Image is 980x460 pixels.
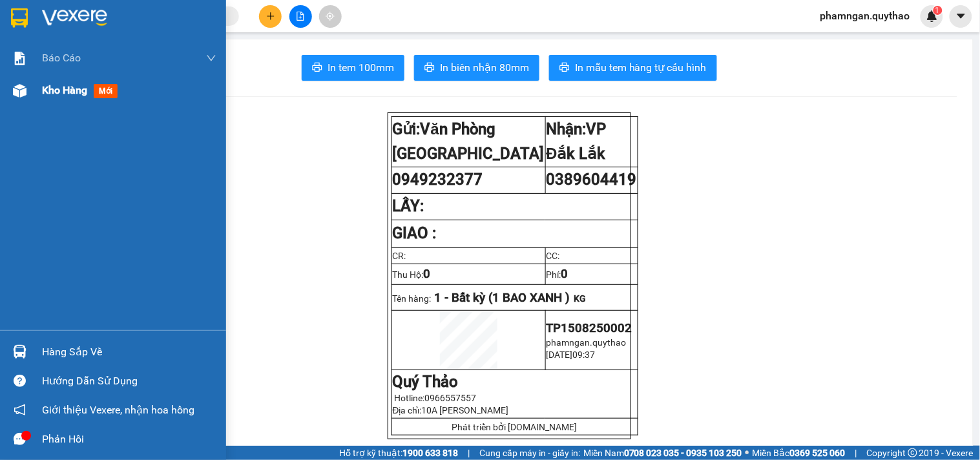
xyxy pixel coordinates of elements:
[13,52,26,65] img: solution-icon
[312,62,322,74] span: printer
[435,291,570,305] span: 1 - Bất kỳ (1 BAO XANH )
[468,446,470,460] span: |
[547,321,632,335] span: TP1508250002
[42,402,194,418] span: Giới thiệu Vexere, nhận hoa hồng
[926,10,938,22] img: icon-new-feature
[326,12,335,21] span: aim
[402,448,458,458] strong: 1900 633 818
[935,6,940,15] span: 1
[42,430,216,449] div: Phản hồi
[950,5,972,28] button: caret-down
[391,264,545,284] td: Thu Hộ:
[206,53,216,63] span: down
[328,59,394,76] span: In tem 100mm
[547,120,607,163] span: VP Đắk Lắk
[575,59,707,76] span: In mẫu tem hàng tự cấu hình
[393,373,459,391] strong: Quý Thảo
[391,419,638,435] td: Phát triển bởi [DOMAIN_NAME]
[745,450,749,455] span: ⚪️
[42,342,216,362] div: Hàng sắp về
[259,5,282,28] button: plus
[624,448,742,458] strong: 0708 023 035 - 0935 103 250
[42,84,87,96] span: Kho hàng
[549,55,717,81] button: printerIn mẫu tem hàng tự cấu hình
[14,433,26,445] span: message
[393,120,545,163] strong: Gửi:
[302,55,404,81] button: printerIn tem 100mm
[955,10,967,22] span: caret-down
[545,264,638,284] td: Phí:
[547,350,573,360] span: [DATE]
[14,375,26,387] span: question-circle
[425,393,477,403] span: 0966557557
[13,84,26,98] img: warehouse-icon
[545,247,638,264] td: CC:
[424,267,431,281] span: 0
[855,446,857,460] span: |
[440,59,529,76] span: In biên nhận 80mm
[424,62,435,74] span: printer
[13,345,26,359] img: warehouse-icon
[11,8,28,28] img: logo-vxr
[14,404,26,416] span: notification
[790,448,846,458] strong: 0369 525 060
[908,448,917,457] span: copyright
[393,291,637,305] p: Tên hàng:
[810,8,921,24] span: phamngan.quythao
[574,293,587,304] span: KG
[391,247,545,264] td: CR:
[319,5,342,28] button: aim
[289,5,312,28] button: file-add
[395,393,477,403] span: Hotline:
[559,62,570,74] span: printer
[547,171,637,189] span: 0389604419
[753,446,846,460] span: Miền Bắc
[547,337,627,348] span: phamngan.quythao
[479,446,580,460] span: Cung cấp máy in - giấy in:
[42,371,216,391] div: Hướng dẫn sử dụng
[296,12,305,21] span: file-add
[94,84,118,98] span: mới
[339,446,458,460] span: Hỗ trợ kỹ thuật:
[933,6,943,15] sup: 1
[393,405,509,415] span: Địa chỉ:
[422,405,509,415] span: 10A [PERSON_NAME]
[266,12,275,21] span: plus
[393,197,424,215] strong: LẤY:
[573,350,596,360] span: 09:37
[393,171,483,189] span: 0949232377
[414,55,539,81] button: printerIn biên nhận 80mm
[42,50,81,66] span: Báo cáo
[393,120,545,163] span: Văn Phòng [GEOGRAPHIC_DATA]
[547,120,607,163] strong: Nhận:
[393,224,437,242] strong: GIAO :
[561,267,568,281] span: 0
[583,446,742,460] span: Miền Nam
